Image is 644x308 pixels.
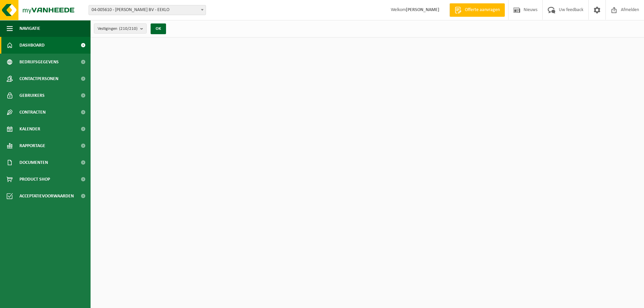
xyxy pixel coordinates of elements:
[94,23,147,34] button: Vestigingen(210/210)
[19,37,45,54] span: Dashboard
[406,7,439,12] strong: [PERSON_NAME]
[19,70,58,87] span: Contactpersonen
[449,3,505,17] a: Offerte aanvragen
[19,137,45,154] span: Rapportage
[19,20,40,37] span: Navigatie
[151,23,166,34] button: OK
[119,26,138,31] count: (210/210)
[19,154,48,171] span: Documenten
[19,188,74,204] span: Acceptatievoorwaarden
[89,5,206,15] span: 04-005610 - ELIAS VANDEVOORDE BV - EEKLO
[98,24,138,34] span: Vestigingen
[19,87,45,104] span: Gebruikers
[463,7,501,13] span: Offerte aanvragen
[19,104,46,121] span: Contracten
[19,121,40,137] span: Kalender
[19,171,50,188] span: Product Shop
[19,54,59,70] span: Bedrijfsgegevens
[89,5,206,15] span: 04-005610 - ELIAS VANDEVOORDE BV - EEKLO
